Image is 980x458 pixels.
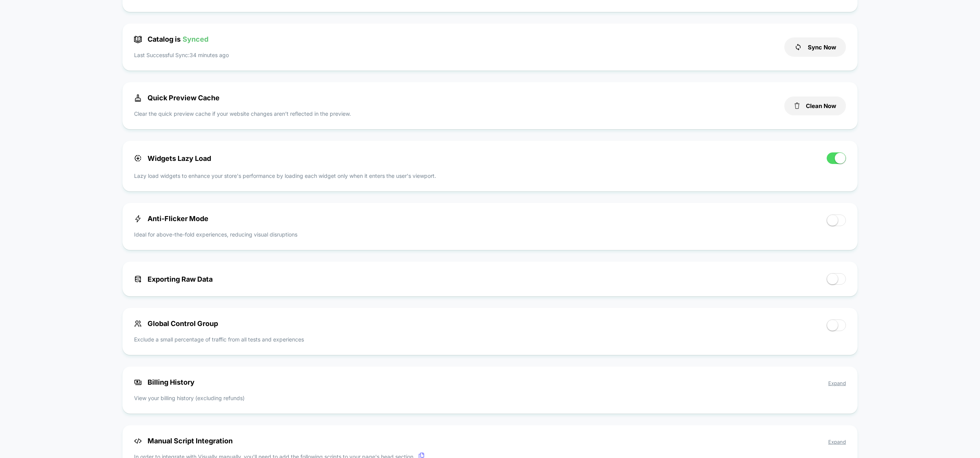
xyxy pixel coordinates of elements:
span: Anti-Flicker Mode [134,215,208,223]
span: Expand [828,380,846,386]
p: Last Successful Sync: 34 minutes ago [134,51,229,59]
span: Synced [183,35,208,43]
span: Exporting Raw Data [134,275,213,283]
span: Widgets Lazy Load [134,154,211,162]
p: Exclude a small percentage of traffic from all tests and experiences [134,335,304,343]
p: Clear the quick preview cache if your website changes aren’t reflected in the preview. [134,110,351,118]
p: View your billing history (excluding refunds) [134,394,846,402]
span: Billing History [134,378,846,386]
span: Global Control Group [134,319,218,328]
p: Ideal for above-the-fold experiences, reducing visual disruptions [134,230,297,238]
span: Catalog is [134,35,208,43]
span: Expand [828,439,846,445]
p: Lazy load widgets to enhance your store's performance by loading each widget only when it enters ... [134,172,846,180]
button: Clean Now [784,96,846,115]
span: Quick Preview Cache [134,94,220,102]
span: Manual Script Integration [134,437,846,445]
button: Sync Now [784,37,846,57]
